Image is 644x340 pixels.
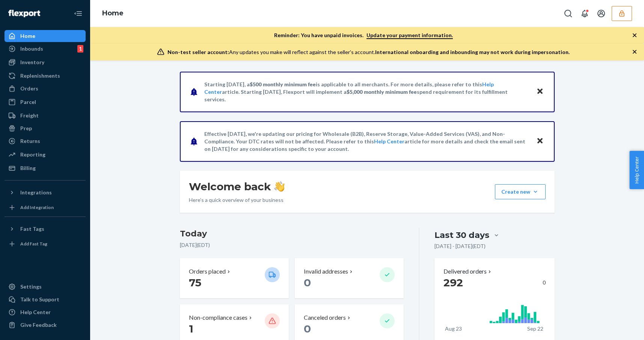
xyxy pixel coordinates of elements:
div: 1 [77,45,83,53]
a: Update your payment information. [366,32,453,39]
a: Returns [5,135,86,147]
p: Canceled orders [304,313,346,322]
span: 0 [304,322,311,335]
h1: Welcome back [189,180,285,193]
div: Home [20,32,35,40]
p: Orders placed [189,267,226,276]
div: Freight [20,112,39,119]
p: [DATE] - [DATE] ( EDT ) [434,242,486,250]
div: Fast Tags [20,225,44,233]
a: Help Center [374,138,404,144]
span: $500 monthly minimum fee [250,81,316,87]
a: Add Integration [5,202,86,214]
span: 75 [189,276,201,289]
p: Effective [DATE], we're updating our pricing for Wholesale (B2B), Reserve Storage, Value-Added Se... [204,130,529,153]
button: Delivered orders [443,267,493,276]
p: Sep 22 [527,325,543,332]
button: Create new [495,184,546,199]
a: Parcel [5,96,86,108]
a: Home [5,30,86,42]
img: hand-wave emoji [274,181,285,192]
p: Here’s a quick overview of your business [189,196,285,204]
a: Inventory [5,56,86,68]
a: Reporting [5,149,86,161]
button: Open account menu [594,6,609,21]
div: 0 [443,276,545,289]
a: Help Center [5,306,86,318]
button: Close Navigation [71,6,86,21]
h3: Today [180,228,404,240]
a: Orders [5,83,86,95]
button: Give Feedback [5,319,86,331]
span: 292 [443,276,463,289]
div: Any updates you make will reflect against the seller's account. [167,48,570,56]
ol: breadcrumbs [96,3,130,24]
button: Orders placed 75 [180,258,289,298]
p: Aug 23 [445,325,462,332]
button: Integrations [5,187,86,199]
button: Close [535,86,545,97]
span: 0 [304,276,311,289]
div: Inbounds [20,45,43,53]
span: Non-test seller account: [167,49,229,55]
a: Home [102,9,124,17]
p: Invalid addresses [304,267,348,276]
div: Orders [20,85,38,92]
a: Inbounds1 [5,43,86,55]
div: Reporting [20,151,45,158]
div: Settings [20,283,42,290]
p: [DATE] ( EDT ) [180,241,404,249]
button: Help Center [629,151,644,189]
button: Open notifications [577,6,592,21]
div: Talk to Support [20,296,59,303]
span: 1 [189,322,193,335]
button: Open Search Box [561,6,576,21]
img: Flexport logo [8,10,40,17]
div: Replenishments [20,72,60,80]
div: Add Fast Tag [20,241,47,247]
p: Starting [DATE], a is applicable to all merchants. For more details, please refer to this article... [204,81,529,103]
a: Prep [5,122,86,134]
div: Parcel [20,98,36,106]
div: Billing [20,164,36,172]
a: Replenishments [5,70,86,82]
button: Invalid addresses 0 [295,258,404,298]
button: Fast Tags [5,223,86,235]
div: Inventory [20,59,44,66]
div: Add Integration [20,204,54,211]
a: Settings [5,281,86,293]
p: Non-compliance cases [189,313,247,322]
div: Returns [20,137,40,145]
div: Integrations [20,189,52,196]
span: $5,000 monthly minimum fee [347,89,417,95]
div: Last 30 days [434,229,489,241]
div: Prep [20,125,32,132]
a: Billing [5,162,86,174]
div: Help Center [20,308,51,316]
a: Freight [5,110,86,122]
div: Give Feedback [20,321,57,329]
p: Reminder: You have unpaid invoices. [274,32,453,39]
a: Talk to Support [5,293,86,305]
a: Add Fast Tag [5,238,86,250]
button: Close [535,136,545,147]
span: International onboarding and inbounding may not work during impersonation. [375,49,570,55]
